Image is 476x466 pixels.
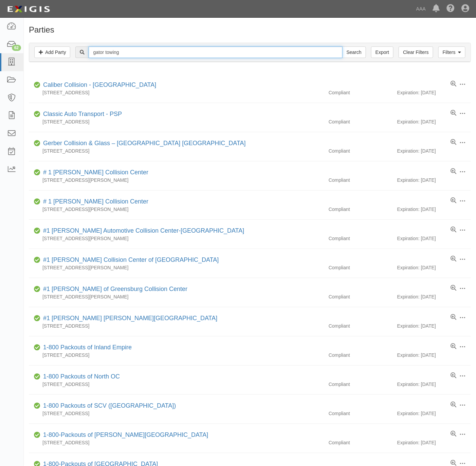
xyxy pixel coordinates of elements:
[29,235,324,242] div: [STREET_ADDRESS][PERSON_NAME]
[40,197,148,206] div: # 1 Cochran Collision Center
[451,110,456,117] a: View results summary
[324,439,397,446] div: Compliant
[34,433,40,438] i: Compliant
[451,81,456,88] a: View results summary
[29,293,324,300] div: [STREET_ADDRESS][PERSON_NAME]
[29,25,471,34] h1: Parties
[29,439,324,446] div: [STREET_ADDRESS]
[399,46,433,58] a: Clear Filters
[40,81,156,90] div: Caliber Collision - Gainesville
[451,431,456,438] a: View results summary
[451,227,456,233] a: View results summary
[29,264,324,271] div: [STREET_ADDRESS][PERSON_NAME]
[43,256,219,263] a: #1 [PERSON_NAME] Collision Center of [GEOGRAPHIC_DATA]
[43,431,208,438] a: 1-800-Packouts of [PERSON_NAME][GEOGRAPHIC_DATA]
[43,169,148,176] a: # 1 [PERSON_NAME] Collision Center
[40,343,132,352] div: 1-800 Packouts of Inland Empire
[29,177,324,183] div: [STREET_ADDRESS][PERSON_NAME]
[371,46,393,58] a: Export
[397,293,471,300] div: Expiration: [DATE]
[324,89,397,96] div: Compliant
[397,264,471,271] div: Expiration: [DATE]
[43,315,217,322] a: #1 [PERSON_NAME] [PERSON_NAME][GEOGRAPHIC_DATA]
[397,235,471,242] div: Expiration: [DATE]
[397,352,471,358] div: Expiration: [DATE]
[324,352,397,358] div: Compliant
[324,381,397,388] div: Compliant
[29,89,324,96] div: [STREET_ADDRESS]
[413,2,429,16] a: AAA
[29,118,324,125] div: [STREET_ADDRESS]
[451,285,456,292] a: View results summary
[446,5,455,13] i: Help Center - Complianz
[324,177,397,183] div: Compliant
[397,148,471,154] div: Expiration: [DATE]
[324,293,397,300] div: Compliant
[29,410,324,417] div: [STREET_ADDRESS]
[40,256,219,265] div: #1 Cochran Collision Center of Greensburg
[43,402,176,409] a: 1-800 Packouts of SCV ([GEOGRAPHIC_DATA])
[34,258,40,263] i: Compliant
[324,206,397,213] div: Compliant
[324,118,397,125] div: Compliant
[397,323,471,329] div: Expiration: [DATE]
[438,46,465,58] a: Filters
[34,83,40,88] i: Compliant
[89,46,342,58] input: Search
[451,314,456,321] a: View results summary
[34,46,70,58] a: Add Party
[43,286,187,292] a: #1 [PERSON_NAME] of Greensburg Collision Center
[397,206,471,213] div: Expiration: [DATE]
[12,45,21,51] div: 62
[5,3,52,15] img: logo-5460c22ac91f19d4615b14bd174203de0afe785f0fc80cf4dbbc73dc1793850b.png
[451,197,456,204] a: View results summary
[40,372,120,381] div: 1-800 Packouts of North OC
[34,287,40,292] i: Compliant
[34,170,40,175] i: Compliant
[324,410,397,417] div: Compliant
[451,372,456,379] a: View results summary
[342,46,366,58] input: Search
[40,110,122,119] div: Classic Auto Transport - PSP
[397,381,471,388] div: Expiration: [DATE]
[43,81,156,88] a: Caliber Collision - [GEOGRAPHIC_DATA]
[43,140,246,147] a: Gerber Collision & Glass – [GEOGRAPHIC_DATA] [GEOGRAPHIC_DATA]
[34,141,40,146] i: Compliant
[34,374,40,379] i: Compliant
[34,112,40,117] i: Compliant
[324,264,397,271] div: Compliant
[451,402,456,408] a: View results summary
[43,198,148,205] a: # 1 [PERSON_NAME] Collision Center
[34,199,40,204] i: Compliant
[451,139,456,146] a: View results summary
[397,118,471,125] div: Expiration: [DATE]
[34,316,40,321] i: Compliant
[43,227,244,234] a: #1 [PERSON_NAME] Automotive Collision Center-[GEOGRAPHIC_DATA]
[324,235,397,242] div: Compliant
[40,168,148,177] div: # 1 Cochran Collision Center
[40,139,246,148] div: Gerber Collision & Glass – Houston Brighton
[29,352,324,358] div: [STREET_ADDRESS]
[40,227,244,235] div: #1 Cochran Automotive Collision Center-Monroeville
[34,404,40,408] i: Compliant
[34,229,40,233] i: Compliant
[397,439,471,446] div: Expiration: [DATE]
[29,148,324,154] div: [STREET_ADDRESS]
[40,285,187,294] div: #1 Cochran of Greensburg Collision Center
[29,323,324,329] div: [STREET_ADDRESS]
[34,345,40,350] i: Compliant
[40,431,208,440] div: 1-800-Packouts of Beverly Hills
[397,177,471,183] div: Expiration: [DATE]
[43,373,120,380] a: 1-800 Packouts of North OC
[29,381,324,388] div: [STREET_ADDRESS]
[40,314,217,323] div: #1 Cochran Robinson Township
[451,256,456,263] a: View results summary
[43,344,132,351] a: 1-800 Packouts of Inland Empire
[324,323,397,329] div: Compliant
[40,402,176,410] div: 1-800 Packouts of SCV (Santa Clarita Valley)
[29,206,324,213] div: [STREET_ADDRESS][PERSON_NAME]
[451,343,456,350] a: View results summary
[397,89,471,96] div: Expiration: [DATE]
[43,111,122,117] a: Classic Auto Transport - PSP
[397,410,471,417] div: Expiration: [DATE]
